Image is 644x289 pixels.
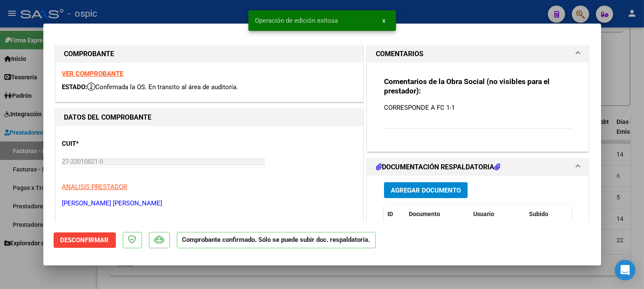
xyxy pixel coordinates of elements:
span: Desconfirmar [60,236,109,244]
span: ESTADO: [62,83,88,91]
span: Confirmada la OS. En transito al área de auditoría. [88,83,239,91]
datatable-header-cell: Documento [405,205,470,223]
p: Comprobante confirmado. Sólo se puede subir doc. respaldatoria. [177,232,376,249]
span: Agregar Documento [391,187,461,194]
span: Documento [409,211,440,217]
a: VER COMPROBANTE [62,70,124,78]
span: x [383,17,386,24]
span: ANALISIS PRESTADOR [62,183,127,191]
span: Usuario [473,211,494,217]
p: Area destinado * [62,221,151,231]
strong: DATOS DEL COMPROBANTE [64,113,152,121]
span: ID [387,211,393,217]
mat-expansion-panel-header: DOCUMENTACIÓN RESPALDATORIA [367,159,589,176]
button: Desconfirmar [54,232,116,248]
datatable-header-cell: ID [384,205,405,223]
h1: COMENTARIOS [376,49,423,59]
button: Agregar Documento [384,182,468,198]
datatable-header-cell: Subido [526,205,568,223]
strong: Comentarios de la Obra Social (no visibles para el prestador): [384,77,550,95]
p: [PERSON_NAME] [PERSON_NAME] [62,199,357,208]
div: Open Intercom Messenger [615,260,635,280]
h1: DOCUMENTACIÓN RESPALDATORIA [376,162,500,172]
button: x [376,13,393,28]
p: CUIT [62,139,151,149]
span: Operación de edición exitosa [255,16,339,25]
strong: COMPROBANTE [64,50,115,58]
datatable-header-cell: Usuario [470,205,526,223]
p: CORRESPONDE A FC 1-1 [384,103,572,112]
mat-expansion-panel-header: COMENTARIOS [367,45,589,63]
span: Subido [529,211,548,217]
div: COMENTARIOS [367,63,589,151]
